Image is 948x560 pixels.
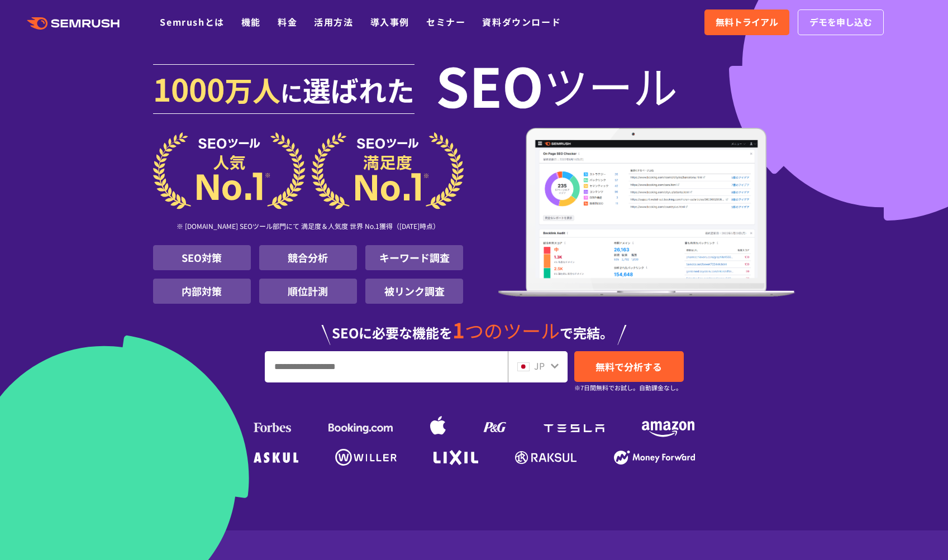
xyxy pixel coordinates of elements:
[241,15,261,28] a: 機能
[314,15,353,28] a: 活用方法
[574,382,682,393] small: ※7日間無料でお試し。自動課金なし。
[160,15,224,28] a: Semrushとは
[560,323,613,342] span: で完結。
[259,279,357,304] li: 順位計測
[365,245,463,270] li: キーワード調査
[278,15,297,28] a: 料金
[265,352,507,382] input: URL、キーワードを入力してください
[153,279,251,304] li: 内部対策
[574,351,684,382] a: 無料で分析する
[365,279,463,304] li: 被リンク調査
[280,76,303,108] span: に
[452,314,465,344] span: 1
[465,317,560,344] span: つのツール
[303,69,415,109] span: 選ばれた
[153,245,251,270] li: SEO対策
[704,9,789,35] a: 無料トライアル
[153,66,225,111] span: 1000
[596,360,662,374] span: 無料で分析する
[153,209,464,245] div: ※ [DOMAIN_NAME] SEOツール部門にて 満足度＆人気度 世界 No.1獲得（[DATE]時点）
[225,69,280,109] span: 万人
[482,15,561,28] a: 資料ダウンロード
[259,245,357,270] li: 競合分析
[798,9,884,35] a: デモを申し込む
[716,15,778,30] span: 無料トライアル
[544,63,678,107] span: ツール
[534,359,545,372] span: JP
[426,15,465,28] a: セミナー
[436,63,544,107] span: SEO
[153,308,795,345] div: SEOに必要な機能を
[809,15,872,30] span: デモを申し込む
[370,15,409,28] a: 導入事例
